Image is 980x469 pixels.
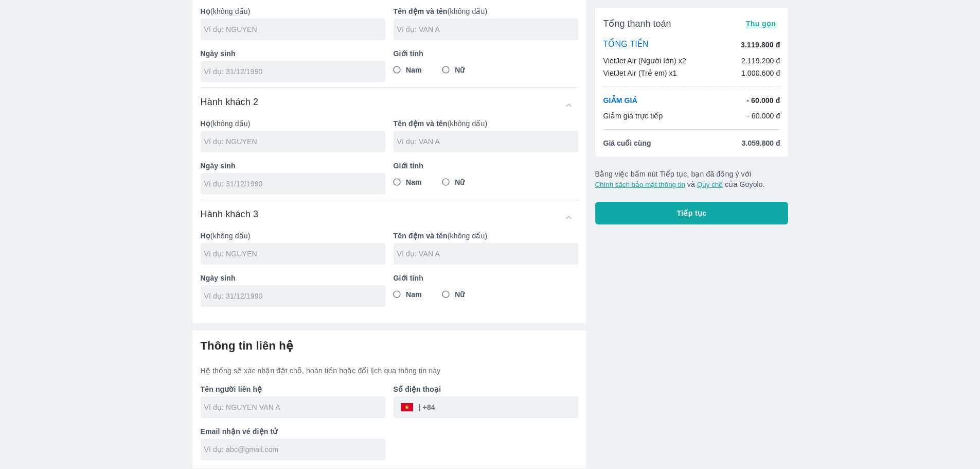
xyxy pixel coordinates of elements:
[677,208,707,218] span: Tiếp tục
[394,118,578,129] p: (không dấu)
[406,177,422,187] span: Nam
[742,138,780,148] span: 3.059.800 đ
[201,7,210,15] b: Họ
[595,169,789,189] p: Bằng việc bấm nút Tiếp tục, bạn đã đồng ý với và của Goyolo.
[204,24,385,34] input: Ví dụ: NGUYEN
[394,48,578,59] p: Giới tính
[394,232,448,240] b: Tên đệm và tên
[394,119,448,128] b: Tên đệm và tên
[455,177,465,187] span: Nữ
[697,181,723,188] button: Quy chế
[204,444,385,455] input: Ví dụ: abc@gmail.com
[204,136,385,147] input: Ví dụ: NGUYEN
[741,56,780,66] p: 2.119.200 đ
[201,118,385,129] p: (không dấu)
[603,138,651,148] span: Giá cuối cùng
[201,366,578,376] p: Hệ thống sẽ xác nhận đặt chỗ, hoàn tiền hoặc đổi lịch qua thông tin này
[201,161,385,171] p: Ngày sinh
[394,273,578,283] p: Giới tính
[603,95,637,106] p: GIẢM GIÁ
[204,249,385,259] input: Ví dụ: NGUYEN
[603,68,677,78] p: VietJet Air (Trẻ em) x1
[394,161,578,171] p: Giới tính
[201,273,385,283] p: Ngày sinh
[406,65,422,75] span: Nam
[747,111,780,121] p: - 60.000 đ
[741,40,780,50] p: 3.119.800 đ
[595,181,685,188] button: Chính sách bảo mật thông tin
[201,96,259,108] h6: Hành khách 2
[595,202,789,224] button: Tiếp tục
[201,385,262,393] b: Tên người liên hệ
[746,95,780,106] p: - 60.000 đ
[397,24,578,34] input: Ví dụ: VAN A
[746,20,776,28] span: Thu gọn
[204,291,375,301] input: Ví dụ: 31/12/1990
[397,249,578,259] input: Ví dụ: VAN A
[455,65,465,75] span: Nữ
[394,231,578,241] p: (không dấu)
[394,385,441,393] b: Số điện thoại
[201,232,210,240] b: Họ
[603,18,671,30] span: Tổng thanh toán
[394,6,578,16] p: (không dấu)
[201,119,210,128] b: Họ
[741,68,780,78] p: 1.000.600 đ
[742,16,780,31] button: Thu gọn
[455,289,465,300] span: Nữ
[394,7,448,15] b: Tên đệm và tên
[406,289,422,300] span: Nam
[201,208,259,220] h6: Hành khách 3
[201,339,578,353] h6: Thông tin liên hệ
[201,48,385,59] p: Ngày sinh
[201,6,385,16] p: (không dấu)
[603,39,649,50] p: TỔNG TIỀN
[603,111,663,121] p: Giảm giá trực tiếp
[204,179,375,189] input: Ví dụ: 31/12/1990
[603,56,686,66] p: VietJet Air (Người lớn) x2
[204,66,375,77] input: Ví dụ: 31/12/1990
[201,231,385,241] p: (không dấu)
[397,136,578,147] input: Ví dụ: VAN A
[201,427,278,436] b: Email nhận vé điện tử
[204,402,385,412] input: Ví dụ: NGUYEN VAN A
